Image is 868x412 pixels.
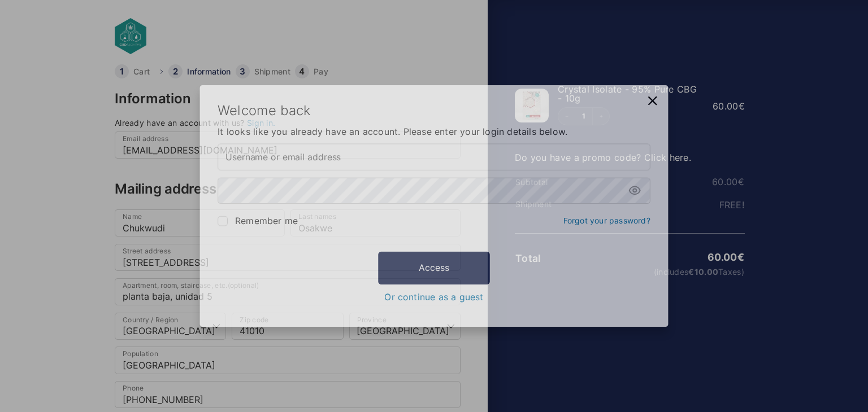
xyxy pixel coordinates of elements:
[565,216,653,225] a: Forgot your password?
[215,101,310,117] font: Welcome back
[384,293,484,303] a: Or continue as a guest
[384,292,484,304] font: Or continue as a guest
[419,264,449,275] font: Access
[215,216,225,226] input: Remember me
[232,215,296,226] font: Remember me
[215,143,653,170] input: Username or email address
[377,253,491,286] button: Access
[215,125,569,136] font: It looks like you already have an account. Please enter your login details below.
